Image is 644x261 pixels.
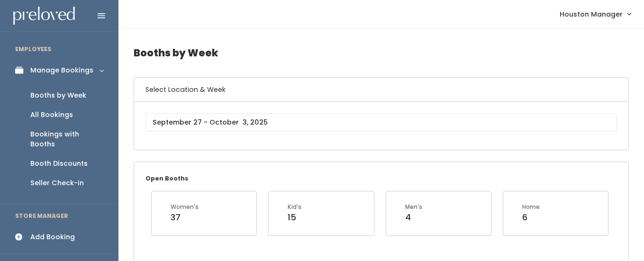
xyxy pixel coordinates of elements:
[171,211,199,224] div: 37
[30,232,75,242] div: Add Booking
[560,9,623,19] span: Houston Manager
[550,4,640,24] a: Houston Manager
[405,203,422,211] div: Men's
[288,211,301,224] div: 15
[134,40,629,66] h4: Booths by Week
[30,90,86,100] div: Booths by Week
[30,110,73,120] div: All Bookings
[145,174,188,182] small: Open Booths
[145,113,617,131] input: September 27 - October 3, 2025
[13,7,75,25] img: preloved logo
[405,211,422,224] div: 4
[30,178,84,188] div: Seller Check-in
[30,159,88,169] div: Booth Discounts
[30,65,93,75] div: Manage Bookings
[288,203,301,211] div: Kid's
[522,203,540,211] div: Home
[30,129,103,149] div: Bookings with Booths
[522,211,540,224] div: 6
[134,78,628,102] h6: Select Location & Week
[171,203,199,211] div: Women's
